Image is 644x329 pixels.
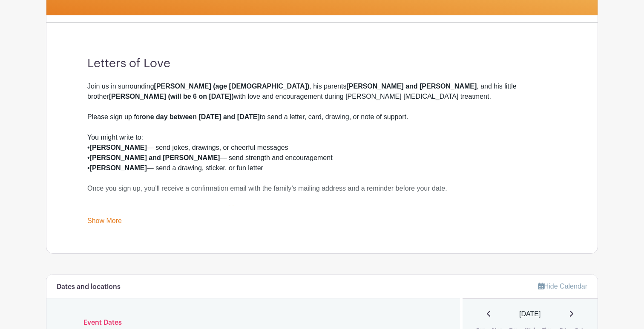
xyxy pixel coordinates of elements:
[87,81,557,112] div: Join us in surrounding , his parents , and his little brother with love and encouragement during ...
[90,154,220,161] strong: [PERSON_NAME] and [PERSON_NAME]
[346,83,477,90] strong: [PERSON_NAME] and [PERSON_NAME]
[87,112,557,132] div: Please sign up for to send a letter, card, drawing, or note of support.
[142,113,260,120] strong: one day between [DATE] and [DATE]
[87,132,557,183] div: You might write to: • — send jokes, drawings, or cheerful messages • — send strength and encourag...
[87,183,557,204] div: Once you sign up, you’ll receive a confirmation email with the family’s mailing address and a rem...
[87,204,557,224] div: Thank you for helping bring light to their days. 💛
[87,217,122,228] a: Show More
[82,319,425,327] h6: Event Dates
[519,309,540,319] span: [DATE]
[90,164,147,172] strong: [PERSON_NAME]
[538,283,587,290] a: Hide Calendar
[109,93,234,100] strong: [PERSON_NAME] (will be 6 on [DATE])
[154,83,310,90] strong: [PERSON_NAME] (age [DEMOGRAPHIC_DATA])
[57,283,121,291] h6: Dates and locations
[90,144,147,151] strong: [PERSON_NAME]
[87,57,557,71] h3: Letters of Love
